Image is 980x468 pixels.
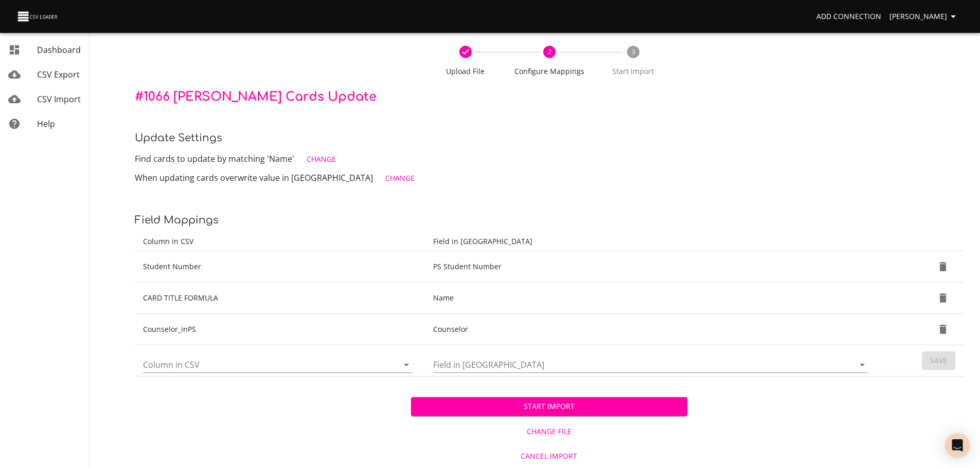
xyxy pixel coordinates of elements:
button: Delete [931,254,955,279]
span: Change File [415,425,683,438]
button: Change [302,150,340,169]
text: 2 [547,47,551,56]
img: CSV Loader [16,9,60,24]
button: [PERSON_NAME] [885,7,964,26]
p: Find cards to update by matching 'Name' [135,150,964,169]
span: [PERSON_NAME] [889,10,959,23]
span: Dashboard [37,44,81,55]
th: Column in CSV [135,232,425,251]
span: Add Connection [816,10,881,23]
span: CSV Export [37,69,80,80]
span: Configure Mappings [511,66,587,77]
a: Add Connection [812,7,885,26]
span: Change [307,153,336,166]
span: When updating cards overwrite value in [GEOGRAPHIC_DATA] [135,172,373,183]
td: Name [425,283,881,314]
span: Start Import [419,400,679,413]
button: Open [855,358,869,372]
span: # 1066 [PERSON_NAME] Cards Update [135,90,377,104]
span: Update settings [135,132,222,144]
button: Change File [411,422,687,441]
td: Counselor [425,314,881,345]
td: CARD TITLE FORMULA [135,283,425,314]
span: Start Import [595,66,671,77]
span: Change [385,172,415,185]
td: Student Number [135,251,425,283]
td: PS Student Number [425,251,881,283]
button: Cancel Import [411,447,687,466]
button: Start Import [411,397,687,416]
span: Help [37,118,55,129]
th: Field in [GEOGRAPHIC_DATA] [425,232,881,251]
span: Field Mappings [135,214,219,226]
div: Open Intercom Messenger [945,433,970,458]
button: Delete [931,317,955,342]
span: Cancel Import [415,450,683,463]
span: CSV Import [37,93,81,105]
text: 3 [631,47,635,56]
button: Change [381,169,419,188]
span: Upload File [427,66,503,77]
button: Open [399,358,414,372]
td: Counselor_inPS [135,314,425,345]
button: Delete [931,286,955,310]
